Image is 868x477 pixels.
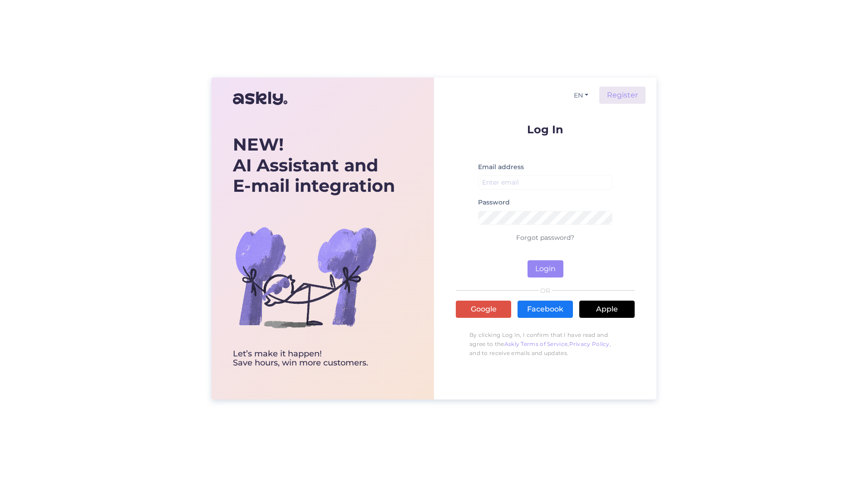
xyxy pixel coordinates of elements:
[478,162,524,172] label: Email address
[516,234,574,242] a: Forgot password?
[579,301,635,318] a: Apple
[233,88,287,109] img: Askly
[456,326,635,362] p: By clicking Log In, I confirm that I have read and agree to the , , and to receive emails and upd...
[233,350,395,368] div: Let’s make it happen! Save hours, win more customers.
[504,341,568,347] a: Askly Terms of Service
[528,260,563,277] button: Login
[569,341,610,347] a: Privacy Policy
[233,134,395,196] div: AI Assistant and E-mail integration
[478,175,612,190] input: Enter email
[539,287,552,294] span: OR
[478,198,510,207] label: Password
[599,87,646,104] a: Register
[570,89,592,102] button: EN
[456,301,511,318] a: Google
[233,204,378,350] img: bg-askly
[233,134,284,155] b: NEW!
[518,301,573,318] a: Facebook
[456,124,635,135] p: Log In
